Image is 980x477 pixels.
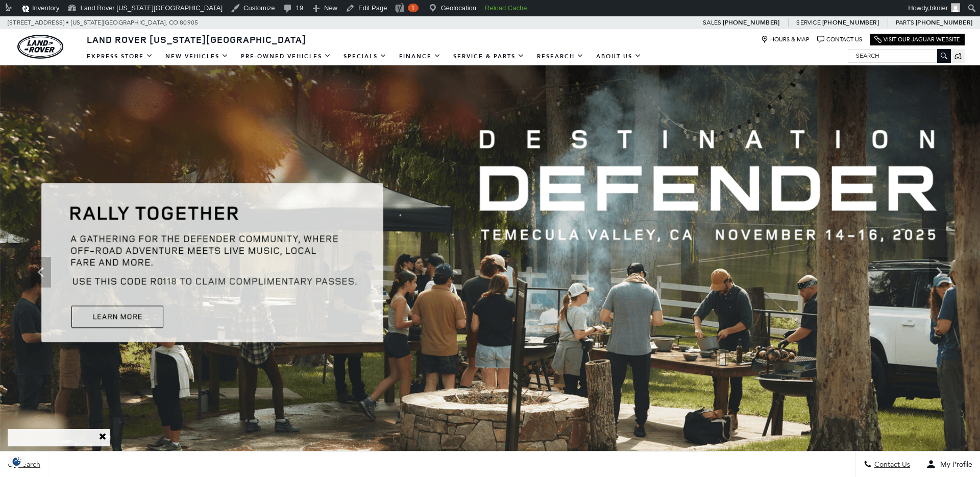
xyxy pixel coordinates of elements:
[447,47,531,65] a: Service & Parts
[590,47,648,65] a: About Us
[929,257,949,288] div: Next
[8,16,69,29] span: [STREET_ADDRESS] •
[169,16,178,29] span: CO
[874,36,960,43] a: Visit Our Jaguar Website
[916,18,972,27] a: [PHONE_NUMBER]
[393,47,447,65] a: Finance
[848,50,950,62] input: Search
[485,4,527,12] strong: Reload Cache
[337,47,393,65] a: Specials
[817,36,862,43] a: Contact Us
[822,18,879,27] a: [PHONE_NUMBER]
[703,19,721,26] span: Sales
[796,19,820,26] span: Service
[8,19,198,26] a: [STREET_ADDRESS] • [US_STATE][GEOGRAPHIC_DATA], CO 80905
[5,456,29,467] section: Click to Open Cookie Consent Modal
[918,451,980,477] button: Open user profile menu
[159,47,235,65] a: New Vehicles
[81,33,312,45] a: Land Rover [US_STATE][GEOGRAPHIC_DATA]
[87,33,306,45] span: Land Rover [US_STATE][GEOGRAPHIC_DATA]
[71,16,167,29] span: [US_STATE][GEOGRAPHIC_DATA],
[531,47,590,65] a: Research
[235,47,337,65] a: Pre-Owned Vehicles
[930,4,948,12] span: bknier
[17,35,63,59] a: land-rover
[761,36,810,43] a: Hours & Map
[180,16,198,29] span: 80905
[31,257,51,288] div: Previous
[723,18,779,27] a: [PHONE_NUMBER]
[936,460,972,469] span: My Profile
[98,432,107,441] a: Close
[81,47,648,65] nav: Main Navigation
[17,35,63,59] img: Land Rover
[411,4,414,12] span: 1
[896,19,914,26] span: Parts
[872,460,910,469] span: Contact Us
[5,456,29,467] img: Opt-Out Icon
[81,47,159,65] a: EXPRESS STORE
